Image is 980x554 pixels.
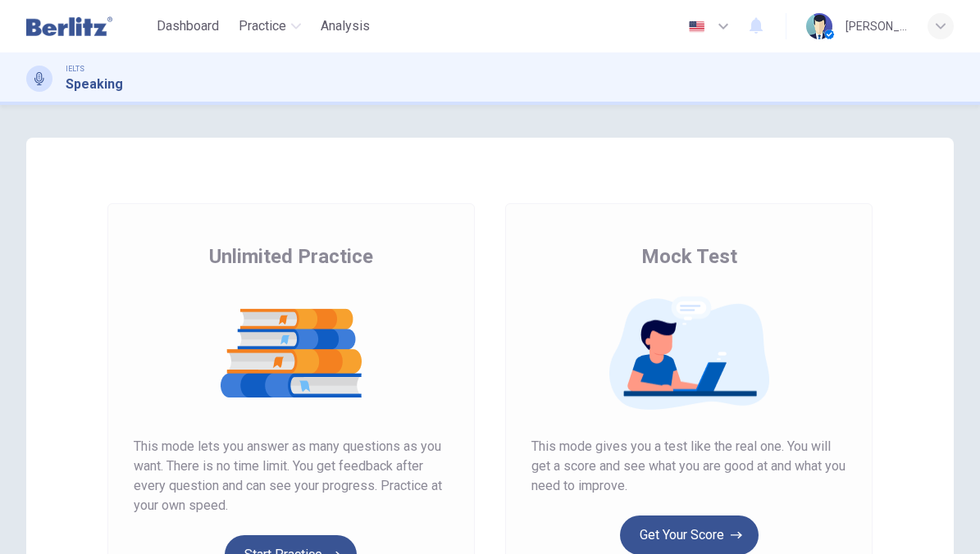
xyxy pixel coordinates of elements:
span: This mode gives you a test like the real one. You will get a score and see what you are good at a... [531,437,846,496]
a: Berlitz Latam logo [26,10,150,43]
button: Dashboard [150,11,226,41]
span: Unlimited Practice [209,243,373,270]
button: Practice [232,11,308,41]
span: This mode lets you answer as many questions as you want. There is no time limit. You get feedback... [134,437,449,515]
span: Analysis [321,16,370,36]
span: Practice [239,16,286,36]
span: IELTS [66,63,84,75]
img: Profile picture [806,13,832,39]
h1: Speaking [66,75,123,94]
img: en [686,20,707,33]
div: [PERSON_NAME] [846,16,908,36]
img: Berlitz Latam logo [26,10,112,43]
span: Mock Test [641,243,737,270]
span: Dashboard [157,16,219,36]
button: Analysis [314,11,376,41]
